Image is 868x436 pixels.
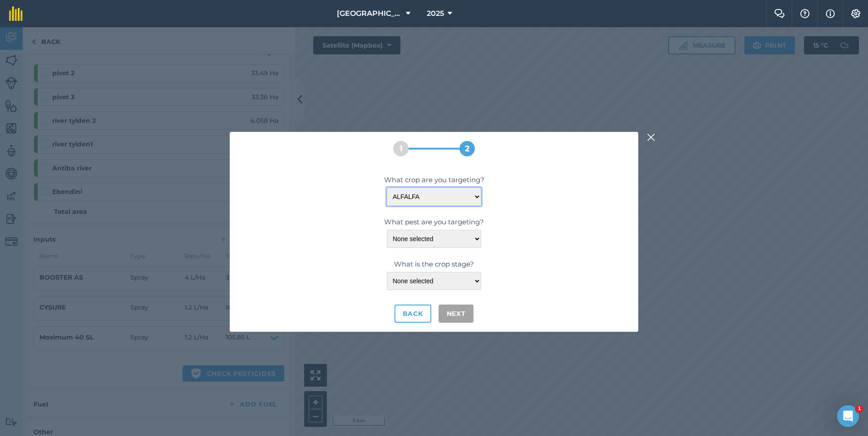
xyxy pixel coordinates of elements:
img: A question mark icon [799,9,810,18]
img: fieldmargin Logo [9,6,23,21]
button: Next [439,305,474,323]
img: A cog icon [850,9,861,18]
span: 1 [856,405,863,412]
img: Two speech bubbles overlapping with the left bubble in the forefront [774,9,785,18]
span: 2025 [427,8,444,19]
div: 1 [393,141,409,156]
iframe: Intercom live chat [837,405,859,427]
div: 2 [459,141,475,156]
button: Back [395,305,431,323]
span: [GEOGRAPHIC_DATA][PERSON_NAME] [337,8,402,19]
label: What is the crop stage? [239,259,629,270]
img: svg+xml;base64,PHN2ZyB4bWxucz0iaHR0cDovL3d3dy53My5vcmcvMjAwMC9zdmciIHdpZHRoPSIyMiIgaGVpZ2h0PSIzMC... [647,132,655,143]
label: What pest are you targeting? [239,217,629,228]
label: What crop are you targeting? [239,174,629,185]
img: svg+xml;base64,PHN2ZyB4bWxucz0iaHR0cDovL3d3dy53My5vcmcvMjAwMC9zdmciIHdpZHRoPSIxNyIgaGVpZ2h0PSIxNy... [826,8,835,19]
